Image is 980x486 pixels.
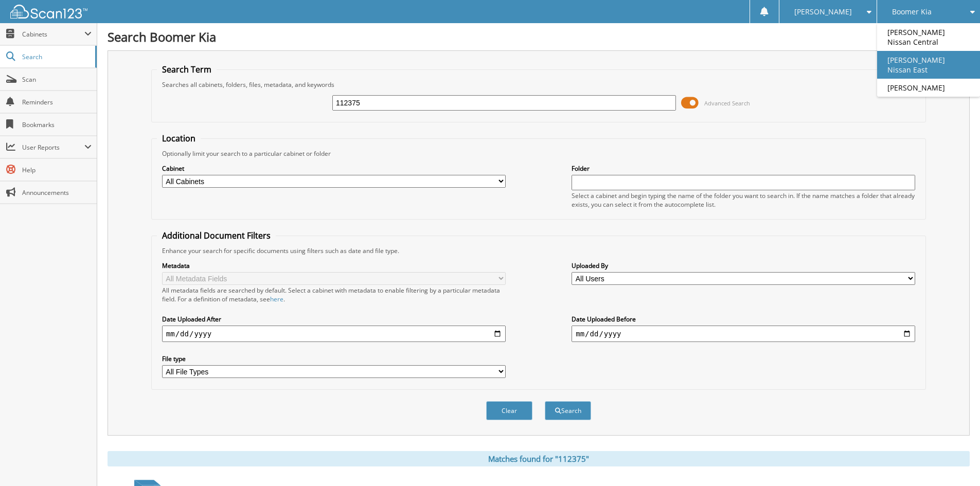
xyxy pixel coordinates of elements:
span: Boomer Kia [892,9,932,15]
legend: Location [157,133,201,144]
button: Clear [486,401,532,420]
label: Date Uploaded Before [572,315,915,323]
legend: Search Term [157,64,217,75]
h1: Search Boomer Kia [108,28,970,45]
input: end [572,326,915,342]
span: Advanced Search [704,99,750,107]
span: Reminders [22,98,92,106]
label: Uploaded By [572,261,915,270]
span: Help [22,166,92,174]
a: [PERSON_NAME] Nissan Central [877,23,980,51]
label: Folder [572,164,915,173]
label: Date Uploaded After [162,315,506,323]
button: Search [545,401,591,420]
span: Search [22,52,90,61]
legend: Additional Document Filters [157,230,276,241]
label: Cabinet [162,164,506,173]
span: User Reports [22,143,84,152]
span: Bookmarks [22,120,92,129]
div: Enhance your search for specific documents using filters such as date and file type. [157,246,920,255]
a: [PERSON_NAME] [877,79,980,97]
input: start [162,326,506,342]
span: Cabinets [22,30,84,39]
span: [PERSON_NAME] [794,9,852,15]
a: [PERSON_NAME] Nissan East [877,51,980,79]
label: Metadata [162,261,506,270]
div: Matches found for "112375" [108,451,970,466]
label: File type [162,354,506,363]
div: Select a cabinet and begin typing the name of the folder you want to search in. If the name match... [572,191,915,209]
span: Scan [22,75,92,84]
iframe: Chat Widget [929,437,980,486]
a: here [270,295,283,303]
div: Searches all cabinets, folders, files, metadata, and keywords [157,80,920,89]
div: All metadata fields are searched by default. Select a cabinet with metadata to enable filtering b... [162,286,506,303]
div: Optionally limit your search to a particular cabinet or folder [157,149,920,158]
span: Announcements [22,188,92,197]
img: scan123-logo-white.svg [10,5,87,19]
